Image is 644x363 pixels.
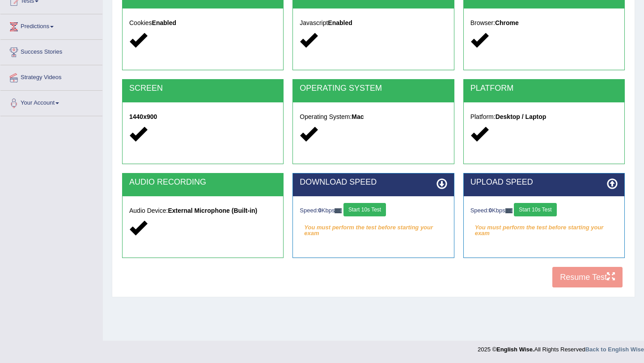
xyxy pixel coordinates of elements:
strong: Enabled [152,19,176,26]
h5: Platform: [470,114,618,120]
a: Back to English Wise [585,346,644,353]
h5: Cookies [129,20,276,26]
h5: Browser: [470,20,618,26]
strong: 0 [318,207,322,214]
img: ajax-loader-fb-connection.gif [335,208,342,213]
a: Your Account [0,91,102,113]
h2: DOWNLOAD SPEED [300,178,447,187]
h5: Javascript [300,20,447,26]
h2: OPERATING SYSTEM [300,84,447,93]
h2: UPLOAD SPEED [470,178,618,187]
h2: SCREEN [129,84,276,93]
h2: PLATFORM [470,84,618,93]
div: Speed: Kbps [470,203,618,219]
button: Start 10s Test [343,203,386,216]
strong: English Wise. [496,346,534,353]
button: Start 10s Test [514,203,556,216]
strong: 0 [489,207,492,214]
img: ajax-loader-fb-connection.gif [505,208,513,213]
em: You must perform the test before starting your exam [300,221,447,234]
strong: Chrome [495,19,519,26]
em: You must perform the test before starting your exam [470,221,618,234]
a: Success Stories [0,40,102,62]
h2: AUDIO RECORDING [129,178,276,187]
h5: Audio Device: [129,207,276,214]
strong: External Microphone (Built-in) [168,207,257,214]
div: Speed: Kbps [300,203,447,219]
h5: Operating System: [300,114,447,120]
strong: 1440x900 [129,113,157,120]
strong: Mac [352,113,364,120]
a: Predictions [0,14,102,37]
a: Strategy Videos [0,65,102,88]
strong: Desktop / Laptop [496,113,547,120]
strong: Enabled [328,19,352,26]
div: 2025 © All Rights Reserved [478,341,644,354]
